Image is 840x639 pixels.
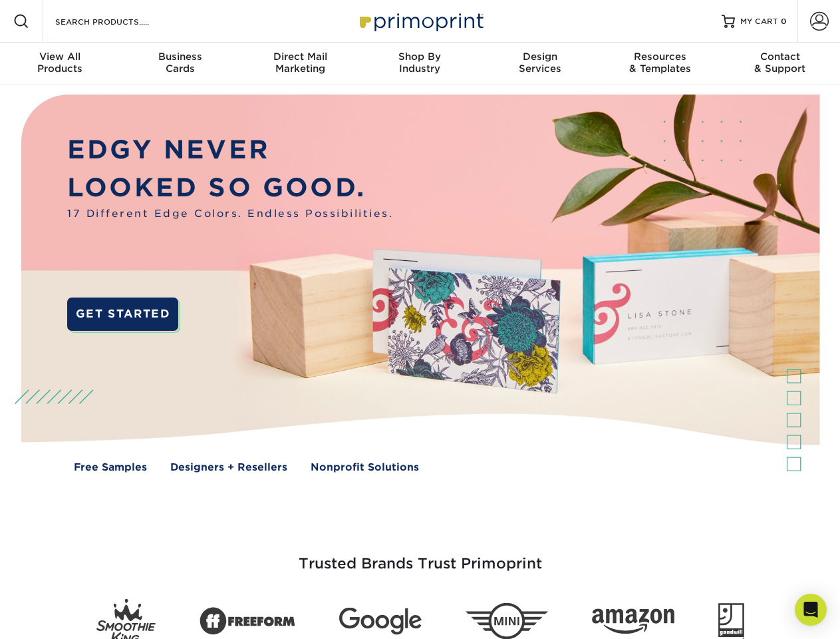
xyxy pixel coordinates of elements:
img: Google [339,608,422,635]
a: Nonprofit Solutions [311,460,419,475]
a: DesignServices [480,43,600,85]
a: Designers + Resellers [170,460,287,475]
a: Free Samples [74,460,147,475]
span: Design [480,51,600,63]
span: Business [120,51,239,63]
a: GET STARTED [67,298,178,331]
img: Goodwill [718,603,744,639]
span: 0 [781,17,787,26]
div: Cards [120,51,239,75]
a: Resources& Templates [600,43,720,85]
p: EDGY NEVER [67,131,393,169]
p: LOOKED SO GOOD. [67,169,393,207]
div: Services [480,51,600,75]
div: Marketing [240,51,360,75]
span: MY CART [740,16,778,27]
span: Direct Mail [240,51,360,63]
a: Shop ByIndustry [360,43,480,85]
span: Shop By [360,51,480,63]
iframe: Google Customer Reviews [3,598,113,634]
div: & Templates [600,51,720,75]
input: SEARCH PRODUCTS..... [54,13,184,29]
span: 17 Different Edge Colors. Endless Possibilities. [67,206,393,222]
img: Amazon [592,609,674,634]
a: Direct MailMarketing [240,43,360,85]
a: BusinessCards [120,43,239,85]
div: & Support [720,51,840,75]
div: Industry [360,51,480,75]
img: Primoprint [354,7,487,35]
span: Resources [600,51,720,63]
span: Contact [720,51,840,63]
div: Open Intercom Messenger [795,594,827,626]
a: Contact& Support [720,43,840,85]
h3: Trusted Brands Trust Primoprint [31,523,809,588]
